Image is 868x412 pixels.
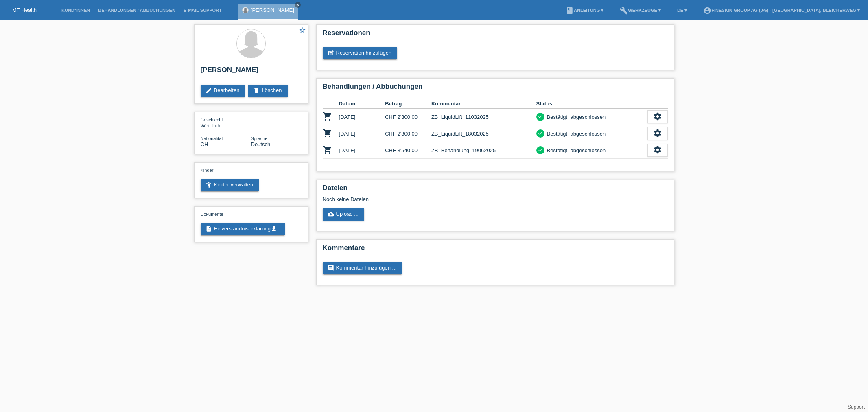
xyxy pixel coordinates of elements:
a: DE ▾ [673,8,691,13]
div: Bestätigt, abgeschlossen [544,113,606,121]
td: [DATE] [339,142,385,159]
h2: Kommentare [323,244,668,256]
td: [DATE] [339,109,385,125]
a: star_border [299,26,306,35]
i: account_circle [703,7,711,15]
a: close [295,2,301,8]
i: check [538,114,543,119]
h2: Reservationen [323,29,668,41]
td: [DATE] [339,125,385,142]
a: commentKommentar hinzufügen ... [323,262,402,274]
td: CHF 2'300.00 [385,109,431,125]
th: Datum [339,99,385,109]
i: settings [653,129,662,138]
td: CHF 3'540.00 [385,142,431,159]
a: Behandlungen / Abbuchungen [94,8,179,13]
span: Geschlecht [201,117,223,122]
span: Schweiz [201,141,208,147]
a: accessibility_newKinder verwalten [201,179,259,191]
i: POSP00023710 [323,145,332,155]
td: ZB_Behandlung_19062025 [431,142,536,159]
a: cloud_uploadUpload ... [323,208,365,221]
i: build [620,7,628,15]
a: [PERSON_NAME] [251,7,294,13]
h2: Dateien [323,184,668,196]
span: Deutsch [251,141,271,147]
th: Betrag [385,99,431,109]
td: CHF 2'300.00 [385,125,431,142]
span: Sprache [251,136,268,141]
i: description [206,226,212,232]
a: E-Mail Support [179,8,226,13]
i: settings [653,112,662,121]
i: POSP00019663 [323,112,332,121]
div: Noch keine Dateien [323,196,571,202]
a: MF Health [12,7,37,13]
td: ZB_LiquidLift_18032025 [431,125,536,142]
i: get_app [271,226,277,232]
div: Weiblich [201,116,251,129]
a: account_circleFineSkin Group AG (0%) - [GEOGRAPHIC_DATA], Bleicherweg ▾ [699,8,864,13]
div: Bestätigt, abgeschlossen [544,129,606,138]
a: post_addReservation hinzufügen [323,47,398,59]
h2: Behandlungen / Abbuchungen [323,83,668,95]
td: ZB_LiquidLift_11032025 [431,109,536,125]
i: star_border [299,26,306,34]
i: comment [328,265,334,271]
i: POSP00019894 [323,128,332,138]
i: delete [253,87,260,94]
a: bookAnleitung ▾ [562,8,608,13]
span: Dokumente [201,212,223,217]
a: editBearbeiten [201,85,245,97]
th: Kommentar [431,99,536,109]
div: Bestätigt, abgeschlossen [544,146,606,155]
i: post_add [328,50,334,56]
i: book [566,7,574,15]
h2: [PERSON_NAME] [201,66,302,78]
a: Kund*innen [57,8,94,13]
span: Kinder [201,168,214,173]
a: deleteLöschen [248,85,287,97]
i: accessibility_new [206,182,212,188]
a: Support [848,404,865,410]
th: Status [536,99,647,109]
i: check [538,130,543,136]
i: close [296,3,300,7]
span: Nationalität [201,136,223,141]
i: edit [206,87,212,94]
a: buildWerkzeuge ▾ [616,8,665,13]
a: descriptionEinverständniserklärungget_app [201,223,285,235]
i: cloud_upload [328,211,334,217]
i: settings [653,145,662,154]
i: check [538,147,543,153]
